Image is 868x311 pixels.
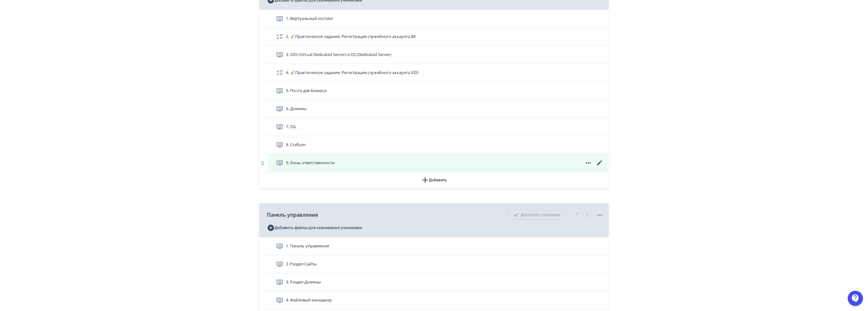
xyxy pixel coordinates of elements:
[259,154,609,172] div: 9. Зоны ответственности
[286,16,333,22] span: 1. Виртуальный хостинг
[286,88,326,94] span: 5. Почта для бизнеса
[286,34,416,40] span: 2. ✍🏻Практическое задание. Регистрация служебного аккаунта ВХ
[286,243,329,249] span: 1. Панель управления
[286,70,418,76] span: 4. ✍🏻Практическое задание. Регистрация служебного аккаунта VDS
[286,279,321,285] span: 3. Раздел Домены
[286,52,391,58] span: 3. VDS (Virtual Dedicated Server) и DS (Dedicated Server)
[286,124,297,130] span: 7. SSL
[267,223,362,233] button: Добавить файлы для скачивания учениками
[259,136,609,154] div: 8. Craftum
[259,10,609,28] div: 1. Виртуальный хостинг
[259,273,609,291] div: 3. Раздел Домены
[259,118,609,136] div: 7. SSL
[286,106,307,112] span: 6. Домены
[286,261,317,267] span: 2. Раздел Сайты
[259,46,609,64] div: 3. VDS (Virtual Dedicated Server) и DS (Dedicated Server)
[259,82,609,100] div: 5. Почта для бизнеса
[286,160,335,166] span: 9. Зоны ответственности
[286,297,332,303] span: 4. Файловый менеджер
[286,142,306,148] span: 8. Craftum
[259,100,609,118] div: 6. Домены
[259,172,609,188] button: Добавить
[267,211,318,219] span: Панель управления
[259,255,609,273] div: 2. Раздел Сайты
[259,28,609,46] div: 2. ✍🏻Практическое задание. Регистрация служебного аккаунта ВХ
[259,237,609,255] div: 1. Панель управления
[508,210,566,220] div: Доступно ученикам
[259,64,609,82] div: 4. ✍🏻Практическое задание. Регистрация служебного аккаунта VDS
[259,291,609,309] div: 4. Файловый менеджер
